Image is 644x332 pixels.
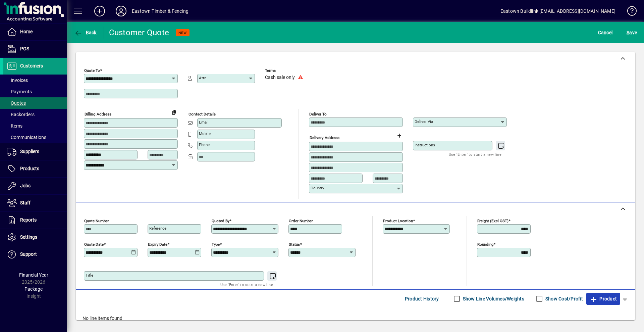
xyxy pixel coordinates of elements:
[405,293,439,304] span: Product History
[89,5,110,17] button: Add
[212,218,229,223] mat-label: Quoted by
[3,120,67,132] a: Items
[3,246,67,263] a: Support
[544,295,583,302] label: Show Cost/Profit
[598,27,613,38] span: Cancel
[627,27,637,38] span: ave
[20,234,37,240] span: Settings
[74,30,97,35] span: Back
[20,63,43,68] span: Customers
[596,27,614,39] button: Cancel
[415,119,433,124] mat-label: Deliver via
[289,218,313,223] mat-label: Order number
[500,6,615,16] div: Eastown Buildlink [EMAIL_ADDRESS][DOMAIN_NAME]
[19,272,48,278] span: Financial Year
[110,5,132,17] button: Profile
[20,183,31,188] span: Jobs
[477,218,508,223] mat-label: Freight (excl GST)
[265,75,295,80] span: Cash sale only
[586,293,620,305] button: Product
[220,281,273,288] mat-hint: Use 'Enter' to start a new line
[625,27,639,39] button: Save
[3,41,67,57] a: POS
[3,109,67,120] a: Backorders
[309,112,327,116] mat-label: Deliver To
[383,218,413,223] mat-label: Product location
[402,293,442,305] button: Product History
[3,212,67,229] a: Reports
[199,76,206,80] mat-label: Attn
[67,27,104,39] app-page-header-button: Back
[3,178,67,194] a: Jobs
[72,27,98,39] button: Back
[3,86,67,97] a: Payments
[84,218,109,223] mat-label: Quote number
[199,142,210,147] mat-label: Phone
[7,135,46,140] span: Communications
[3,132,67,143] a: Communications
[3,195,67,211] a: Staff
[7,89,32,94] span: Payments
[178,31,187,35] span: NEW
[20,251,37,257] span: Support
[20,29,33,34] span: Home
[148,242,167,246] mat-label: Expiry date
[3,160,67,177] a: Products
[84,68,100,73] mat-label: Quote To
[311,186,324,190] mat-label: Country
[132,6,189,16] div: Eastown Timber & Fencing
[199,131,211,136] mat-label: Mobile
[394,130,405,141] button: Choose address
[7,100,26,106] span: Quotes
[627,30,629,35] span: S
[149,226,166,231] mat-label: Reference
[109,27,169,38] div: Customer Quote
[212,242,220,246] mat-label: Type
[590,293,617,304] span: Product
[169,107,179,117] button: Copy to Delivery address
[3,23,67,40] a: Home
[7,123,22,129] span: Items
[7,112,35,117] span: Backorders
[3,97,67,109] a: Quotes
[622,1,636,23] a: Knowledge Base
[462,295,524,302] label: Show Line Volumes/Weights
[3,229,67,246] a: Settings
[289,242,300,246] mat-label: Status
[76,308,635,329] div: No line items found
[3,143,67,160] a: Suppliers
[24,286,43,292] span: Package
[7,78,28,83] span: Invoices
[86,273,93,278] mat-label: Title
[477,242,493,246] mat-label: Rounding
[415,143,435,147] mat-label: Instructions
[199,120,209,125] mat-label: Email
[84,242,104,246] mat-label: Quote date
[20,46,29,51] span: POS
[20,200,31,205] span: Staff
[449,150,501,158] mat-hint: Use 'Enter' to start a new line
[3,75,67,86] a: Invoices
[20,217,37,223] span: Reports
[20,166,39,171] span: Products
[265,68,305,73] span: Terms
[20,149,39,154] span: Suppliers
